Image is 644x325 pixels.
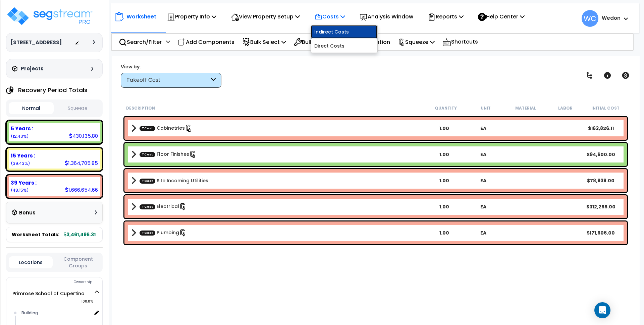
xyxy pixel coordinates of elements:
[558,106,573,111] small: Labor
[140,204,155,209] span: TCost
[360,12,413,21] p: Analysis Window
[10,39,62,46] h3: [STREET_ADDRESS]
[20,309,92,317] div: Building
[69,132,98,139] div: 430,135.80
[12,231,59,238] span: Worksheet Totals:
[481,106,491,111] small: Unit
[11,179,37,186] b: 39 Years :
[425,230,464,236] div: 1.00
[19,210,36,216] h3: Bonus
[65,159,98,167] div: 1,364,705.85
[428,12,464,21] p: Reports
[126,76,209,84] div: Takeoff Cost
[18,87,88,93] h4: Recovery Period Totals
[425,177,464,184] div: 1.00
[140,230,155,235] span: TCost
[119,38,162,47] p: Search/Filter
[9,256,53,268] button: Locations
[11,187,29,193] small: 48.14838758234385%
[140,178,155,183] span: TCost
[464,125,503,132] div: EA
[178,38,234,47] p: Add Components
[425,151,464,158] div: 1.00
[581,177,621,184] div: $78,938.00
[594,302,610,318] div: Open Intercom Messenger
[20,278,102,286] div: Ownership
[311,25,377,39] a: Indirect Costs
[425,125,464,132] div: 1.00
[64,231,96,238] b: 3,461,496.31
[581,230,621,236] div: $171,606.00
[442,37,478,47] p: Shortcuts
[11,125,33,132] b: 5 Years :
[140,152,155,157] span: TCost
[398,38,435,47] p: Squeeze
[464,151,503,158] div: EA
[478,12,525,21] p: Help Center
[174,34,238,50] div: Add Components
[242,38,286,47] p: Bulk Select
[425,203,464,210] div: 1.00
[439,34,482,50] div: Shortcuts
[140,177,208,184] a: Custom Item
[126,106,155,111] small: Description
[140,203,186,210] a: Custom Item
[140,151,197,158] a: Custom Item
[56,255,100,269] button: Component Groups
[21,65,44,72] h3: Projects
[581,151,621,158] div: $94,600.00
[581,125,621,132] div: $163,826.11
[464,203,503,210] div: EA
[602,14,621,21] b: Wedon
[121,63,221,70] div: View by:
[140,229,186,237] a: Custom Item
[582,10,598,27] span: WC
[81,298,99,306] span: 100.0%
[311,39,377,53] a: Direct Costs
[294,38,339,47] p: Bulk Modify
[11,133,29,139] small: 12.42629667760696%
[167,12,216,21] p: Property Info
[314,12,345,21] p: Costs
[464,230,503,236] div: EA
[140,125,192,132] a: Custom Item
[12,290,85,297] a: Primrose School of Cupertino 100.0%
[231,12,300,21] p: View Property Setup
[65,186,98,193] div: 1,666,654.66
[9,102,54,114] button: Normal
[140,126,155,131] span: TCost
[55,103,100,114] button: Squeeze
[6,6,93,26] img: logo_pro_r.png
[126,12,156,21] p: Worksheet
[464,177,503,184] div: EA
[11,160,30,166] small: 39.425315740049186%
[591,106,620,111] small: Initial Cost
[515,106,536,111] small: Material
[11,152,35,159] b: 15 Years :
[435,106,457,111] small: Quantity
[581,203,621,210] div: $312,255.00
